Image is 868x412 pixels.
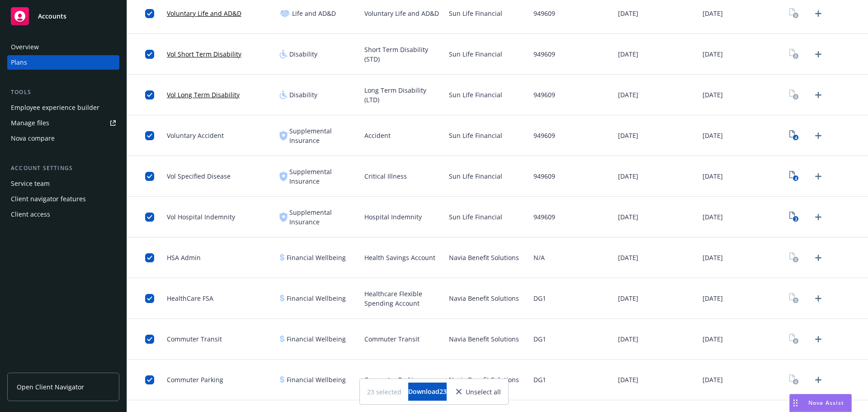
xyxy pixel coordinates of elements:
span: Commuter Transit [364,334,420,344]
span: Supplemental Insurance [289,167,357,186]
div: Client access [11,207,50,222]
span: [DATE] [703,294,723,303]
span: Navia Benefit Solutions [449,334,519,344]
span: HSA Admin [167,253,201,262]
span: [DATE] [703,253,723,262]
span: Sun Life Financial [449,171,502,181]
span: [DATE] [618,9,638,18]
span: [DATE] [703,9,723,18]
span: Financial Wellbeing [287,375,346,384]
span: Financial Wellbeing [287,334,346,344]
span: Commuter Parking [364,375,421,384]
input: Toggle Row Selected [145,50,154,59]
span: [DATE] [703,90,723,99]
span: 949609 [533,131,555,140]
span: DG1 [533,294,546,303]
text: 3 [795,216,797,222]
span: 949609 [533,171,555,181]
span: [DATE] [618,212,638,222]
a: Client navigator features [7,192,119,206]
a: View Plan Documents [787,332,802,346]
span: [DATE] [703,212,723,222]
span: Health Savings Account [364,253,435,262]
a: Nova compare [7,131,119,146]
span: [DATE] [618,171,638,181]
input: Toggle Row Selected [145,9,154,18]
input: Toggle Row Selected [145,253,154,262]
a: Upload Plan Documents [811,88,826,102]
div: Manage files [11,116,49,130]
a: Vol Long Term Disability [167,90,240,99]
span: [DATE] [703,375,723,384]
span: Supplemental Insurance [289,126,357,145]
a: Overview [7,40,119,54]
span: [DATE] [618,375,638,384]
a: Manage files [7,116,119,130]
span: Navia Benefit Solutions [449,375,519,384]
span: 949609 [533,212,555,222]
span: Disability [289,49,317,59]
button: Download23 [408,383,447,401]
span: [DATE] [618,334,638,344]
a: View Plan Documents [787,6,802,21]
span: Sun Life Financial [449,49,502,59]
span: 949609 [533,90,555,99]
span: 23 selected [367,387,401,397]
div: Plans [11,55,27,70]
span: [DATE] [618,131,638,140]
span: Navia Benefit Solutions [449,253,519,262]
span: Nova Assist [808,399,844,407]
span: DG1 [533,375,546,384]
span: Commuter Parking [167,375,223,384]
span: Financial Wellbeing [287,253,346,262]
span: Accident [364,131,391,140]
a: Service team [7,176,119,191]
span: Supplemental Insurance [289,208,357,227]
a: Upload Plan Documents [811,291,826,306]
input: Toggle Row Selected [145,335,154,344]
span: 949609 [533,49,555,59]
span: Open Client Navigator [17,382,84,392]
a: View Plan Documents [787,210,802,224]
input: Toggle Row Selected [145,375,154,384]
span: Voluntary Accident [167,131,224,140]
span: [DATE] [703,334,723,344]
a: View Plan Documents [787,291,802,306]
span: [DATE] [703,49,723,59]
span: Life and AD&D [292,9,336,18]
a: Upload Plan Documents [811,6,826,21]
span: Sun Life Financial [449,90,502,99]
span: [DATE] [618,253,638,262]
input: Toggle Row Selected [145,172,154,181]
span: Vol Specified Disease [167,171,231,181]
a: View Plan Documents [787,169,802,184]
span: Hospital Indemnity [364,212,422,222]
a: Upload Plan Documents [811,332,826,346]
a: Plans [7,55,119,70]
span: Healthcare Flexible Spending Account [364,289,442,308]
a: Upload Plan Documents [811,210,826,224]
input: Toggle Row Selected [145,294,154,303]
a: View Plan Documents [787,251,802,265]
a: Accounts [7,4,119,29]
text: 4 [795,175,797,181]
span: Sun Life Financial [449,9,502,18]
a: Employee experience builder [7,100,119,115]
span: Long Term Disability (LTD) [364,85,442,104]
span: [DATE] [618,90,638,99]
a: Upload Plan Documents [811,373,826,387]
a: View Plan Documents [787,128,802,143]
a: Upload Plan Documents [811,47,826,62]
span: Short Term Disability (STD) [364,45,442,64]
span: Vol Hospital Indemnity [167,212,235,222]
a: Upload Plan Documents [811,128,826,143]
div: Account settings [7,164,119,173]
span: Disability [289,90,317,99]
input: Toggle Row Selected [145,90,154,99]
a: Vol Short Term Disability [167,49,241,59]
span: Voluntary Life and AD&D [364,9,439,18]
span: Commuter Transit [167,334,222,344]
span: HealthCare FSA [167,294,213,303]
span: Financial Wellbeing [287,294,346,303]
span: Download 23 [408,387,447,396]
